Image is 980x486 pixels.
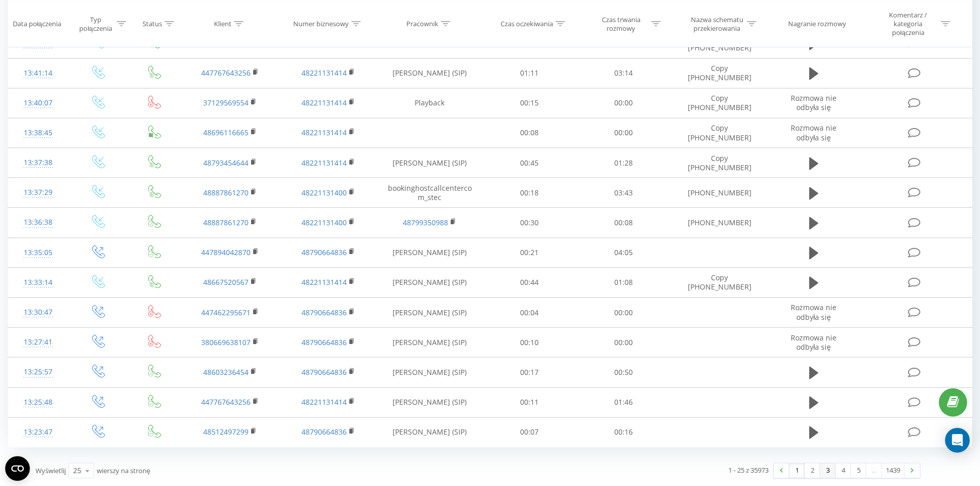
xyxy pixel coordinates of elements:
td: 00:17 [483,357,577,387]
a: 48696116665 [203,128,248,137]
a: 48793454644 [203,158,248,168]
a: 48516492121 [203,38,248,48]
div: 13:25:57 [19,362,58,382]
a: 447894042870 [201,247,251,257]
div: 13:33:14 [19,273,58,293]
div: 13:38:45 [19,123,58,143]
div: 13:35:05 [19,243,58,263]
span: Rozmowa nie odbyła się [791,123,836,142]
td: Copy [PHONE_NUMBER] [670,118,768,148]
div: 25 [73,465,81,476]
a: 1439 [882,463,904,478]
td: [PERSON_NAME] (SIP) [377,298,483,328]
td: 00:00 [577,298,671,328]
span: Rozmowa nie odbyła się [791,302,836,321]
td: [PERSON_NAME] (SIP) [377,328,483,357]
td: 00:07 [483,417,577,447]
td: bookinghostcallcentercom_stec [377,178,483,208]
td: 00:21 [483,238,577,267]
div: 1 - 25 z 35973 [728,465,769,475]
td: Copy [PHONE_NUMBER] [670,267,768,297]
a: 48221131400 [301,218,347,227]
td: 00:00 [577,88,671,118]
td: 00:18 [483,178,577,208]
td: 01:28 [577,148,671,178]
a: 48790664836 [301,337,347,347]
a: 1 [789,463,805,478]
a: 4 [835,463,851,478]
td: 00:30 [483,208,577,238]
a: 447767643256 [201,397,251,407]
a: 48221131414 [301,158,347,168]
td: 00:08 [483,118,577,148]
a: 447462295671 [201,308,251,317]
a: 48790664836 [301,308,347,317]
div: Typ połączenia [77,15,114,32]
a: 48790664836 [301,247,347,257]
td: Copy [PHONE_NUMBER] [670,58,768,88]
div: 13:37:38 [19,153,58,173]
div: Open Intercom Messenger [945,428,970,453]
td: 03:43 [577,178,671,208]
span: Rozmowa nie odbyła się [791,333,836,352]
button: Open CMP widget [5,456,30,481]
span: Wyświetlij [35,466,66,475]
div: Pracownik [406,20,438,28]
div: Numer biznesowy [293,20,349,28]
td: 04:05 [577,238,671,267]
td: [PERSON_NAME] (SIP) [377,267,483,297]
td: 00:00 [577,328,671,357]
a: 37129569554 [203,98,248,107]
a: 447767643256 [201,68,251,78]
span: Rozmowa nie odbyła się [791,93,836,112]
td: 00:11 [483,387,577,417]
td: Copy [PHONE_NUMBER] [670,148,768,178]
td: [PERSON_NAME] (SIP) [377,58,483,88]
td: [PHONE_NUMBER] [670,208,768,238]
div: 13:40:07 [19,93,58,113]
a: 48790664836 [301,427,347,437]
div: Czas trwania rozmowy [594,15,649,32]
a: 48221131414 [301,128,347,137]
a: 380669638107 [201,337,251,347]
div: 13:37:29 [19,183,58,203]
a: 48799350988 [403,218,448,227]
div: Czas oczekiwania [501,20,553,28]
a: 48221131414 [301,38,347,48]
a: 48221131414 [301,397,347,407]
a: 48887861270 [203,188,248,197]
a: 48221131414 [301,98,347,107]
td: [PERSON_NAME] (SIP) [377,417,483,447]
td: [PHONE_NUMBER] [670,178,768,208]
div: Data połączenia [13,20,61,28]
a: 3 [820,463,835,478]
a: 48221131400 [301,188,347,197]
a: 48887861270 [203,218,248,227]
a: 5 [851,463,866,478]
td: 00:16 [577,417,671,447]
td: Copy [PHONE_NUMBER] [670,88,768,118]
div: … [866,463,882,478]
td: 00:15 [483,88,577,118]
td: 00:44 [483,267,577,297]
td: 00:08 [577,208,671,238]
a: 48667520567 [203,277,248,287]
span: wierszy na stronę [97,466,150,475]
td: 03:14 [577,58,671,88]
div: 13:27:41 [19,332,58,352]
td: 00:10 [483,328,577,357]
a: 48221131414 [301,277,347,287]
div: Komentarz / kategoria połączenia [878,11,938,37]
div: 13:41:14 [19,63,58,83]
div: 13:25:48 [19,392,58,412]
td: 00:50 [577,357,671,387]
div: 13:36:38 [19,212,58,232]
td: 00:45 [483,148,577,178]
td: [PERSON_NAME] (SIP) [377,238,483,267]
div: Status [142,20,162,28]
td: 00:04 [483,298,577,328]
div: 13:30:47 [19,302,58,322]
div: Klient [214,20,231,28]
a: 2 [805,463,820,478]
td: [PERSON_NAME] (SIP) [377,357,483,387]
